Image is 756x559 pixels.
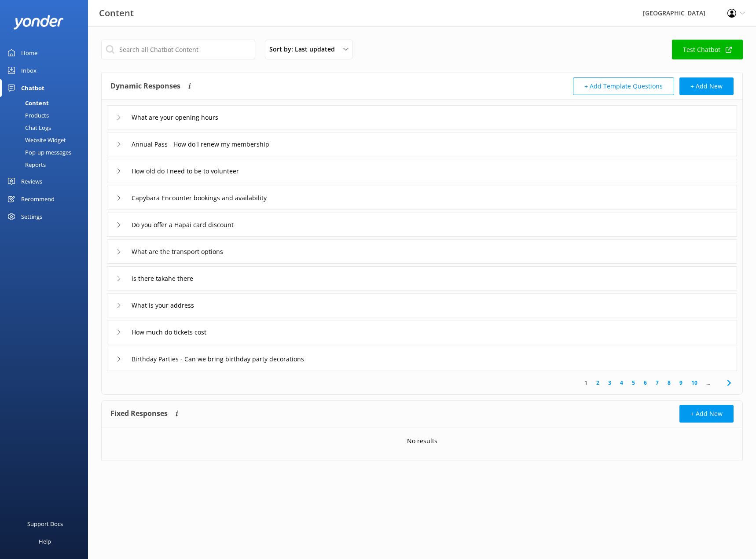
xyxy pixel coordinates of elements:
[679,77,734,95] button: + Add New
[628,379,639,387] a: 5
[604,379,616,387] a: 3
[5,121,51,134] div: Chat Logs
[580,379,592,387] a: 1
[407,436,437,446] p: No results
[5,121,88,134] a: Chat Logs
[5,97,49,109] div: Content
[21,190,55,208] div: Recommend
[99,6,134,20] h3: Content
[5,158,88,171] a: Reports
[21,208,42,225] div: Settings
[101,40,255,59] input: Search all Chatbot Content
[5,146,88,158] a: Pop-up messages
[5,158,46,171] div: Reports
[110,77,180,95] h4: Dynamic Responses
[269,44,340,54] span: Sort by: Last updated
[687,379,702,387] a: 10
[5,134,66,146] div: Website Widget
[21,44,37,62] div: Home
[5,97,88,109] a: Content
[592,379,604,387] a: 2
[21,173,42,190] div: Reviews
[39,533,51,550] div: Help
[663,379,675,387] a: 8
[675,379,687,387] a: 9
[639,379,651,387] a: 6
[13,15,64,29] img: yonder-white-logo.png
[616,379,628,387] a: 4
[5,146,71,158] div: Pop-up messages
[672,40,743,59] a: Test Chatbot
[573,77,674,95] button: + Add Template Questions
[110,405,168,423] h4: Fixed Responses
[27,515,63,533] div: Support Docs
[5,109,49,121] div: Products
[679,405,734,423] button: + Add New
[651,379,663,387] a: 7
[5,109,88,121] a: Products
[702,379,715,387] span: ...
[5,134,88,146] a: Website Widget
[21,62,37,79] div: Inbox
[21,79,44,97] div: Chatbot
